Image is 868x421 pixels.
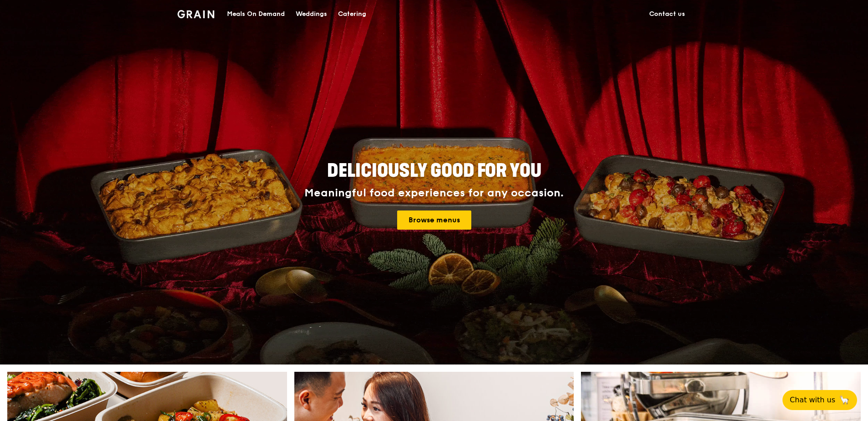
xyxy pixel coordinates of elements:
div: Weddings [296,0,327,28]
div: Catering [338,0,366,28]
a: Contact us [644,0,691,28]
span: Deliciously good for you [327,160,541,182]
button: Chat with us🦙 [782,390,857,410]
span: Chat with us [790,395,835,406]
img: Grain [177,10,214,18]
div: Meals On Demand [227,0,285,28]
span: 🦙 [839,395,850,406]
a: Catering [333,0,372,28]
a: Weddings [290,0,333,28]
div: Meaningful food experiences for any occasion. [270,187,598,200]
a: Browse menus [397,210,471,230]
